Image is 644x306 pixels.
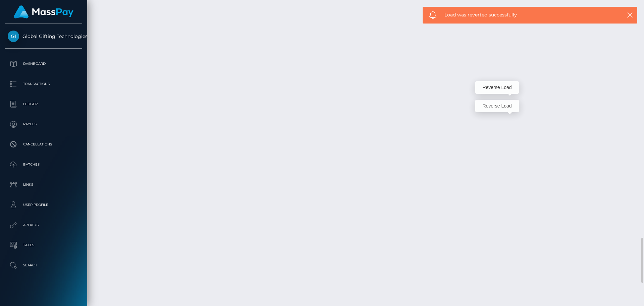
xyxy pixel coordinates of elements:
p: Transactions [8,79,79,89]
p: Taxes [8,240,79,250]
p: Search [8,260,79,270]
a: Payees [5,116,82,133]
div: Reverse Load [475,81,519,94]
img: Global Gifting Technologies Inc [8,31,19,42]
a: Taxes [5,237,82,254]
a: Transactions [5,76,82,92]
p: API Keys [8,220,79,230]
p: Batches [8,160,79,170]
a: User Profile [5,196,82,213]
p: Payees [8,119,79,129]
p: Dashboard [8,59,79,69]
p: Ledger [8,99,79,109]
div: Reverse Load [475,100,519,112]
p: Cancellations [8,139,79,149]
a: Links [5,176,82,193]
p: User Profile [8,200,79,210]
a: Ledger [5,96,82,113]
span: Global Gifting Technologies Inc [5,33,82,39]
a: Batches [5,156,82,173]
a: Dashboard [5,55,82,72]
a: Search [5,257,82,274]
img: MassPay Logo [14,5,73,18]
span: Load was reverted successfully [444,11,610,18]
a: Cancellations [5,136,82,153]
p: Links [8,180,79,190]
a: API Keys [5,217,82,233]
